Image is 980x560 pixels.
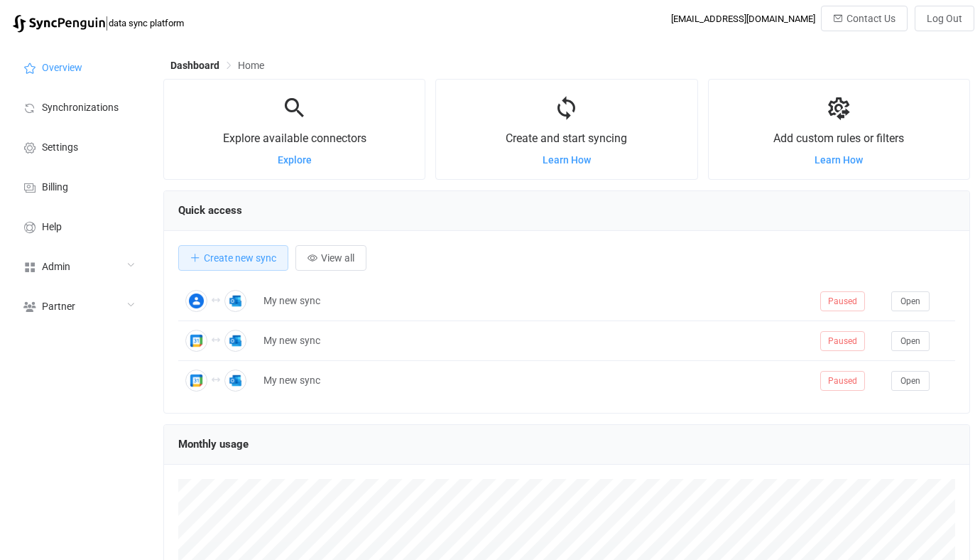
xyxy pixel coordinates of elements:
a: Overview [7,47,149,87]
span: data sync platform [109,18,184,28]
span: Home [238,60,264,71]
span: Admin [42,262,70,273]
a: Learn How [815,154,863,166]
div: Breadcrumb [170,60,264,70]
span: Synchronizations [42,102,119,114]
span: Contact Us [846,13,895,24]
a: Billing [7,166,149,206]
span: Quick access [178,204,242,217]
div: [EMAIL_ADDRESS][DOMAIN_NAME] [671,14,815,24]
button: Log Out [915,6,974,31]
a: Explore [278,154,312,166]
button: Create new sync [178,245,288,271]
span: Help [42,222,62,233]
span: Partner [42,301,75,313]
a: Settings [7,126,149,166]
a: Synchronizations [7,87,149,126]
span: Overview [42,63,82,74]
button: Contact Us [821,6,908,31]
span: Create and start syncing [506,131,627,145]
span: Billing [42,182,68,193]
span: View all [321,252,354,264]
a: |data sync platform [13,13,184,33]
span: | [105,13,109,33]
a: Help [7,206,149,246]
span: Explore available connectors [223,131,366,145]
span: Dashboard [170,60,219,71]
button: View all [295,245,366,271]
span: Settings [42,142,78,154]
span: Add custom rules or filters [773,131,904,145]
span: Log Out [927,13,962,24]
a: Learn How [543,154,591,166]
span: Monthly usage [178,438,249,451]
span: Create new sync [204,252,276,264]
img: syncpenguin.svg [13,15,105,33]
